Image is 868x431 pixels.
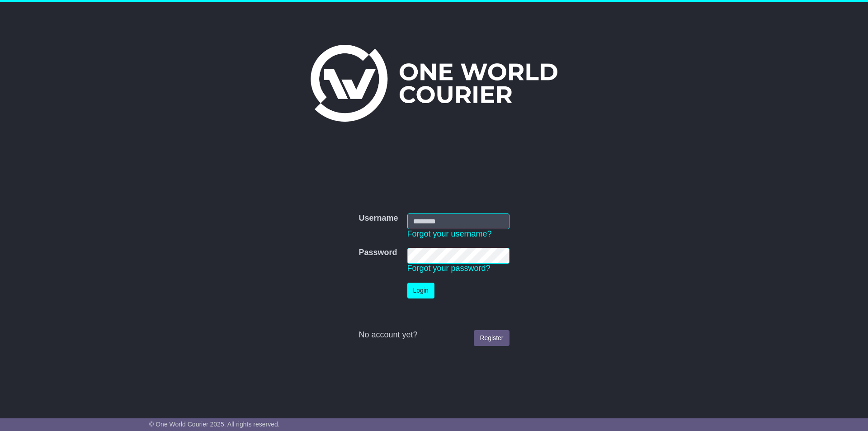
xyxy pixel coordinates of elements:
a: Forgot your username? [407,229,492,238]
span: © One World Courier 2025. All rights reserved. [149,421,280,428]
button: Login [407,283,434,298]
label: Username [359,213,398,223]
a: Register [474,330,509,346]
a: Forgot your password? [407,264,491,273]
img: One World [311,45,557,122]
label: Password [359,248,397,258]
div: No account yet? [359,330,509,340]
